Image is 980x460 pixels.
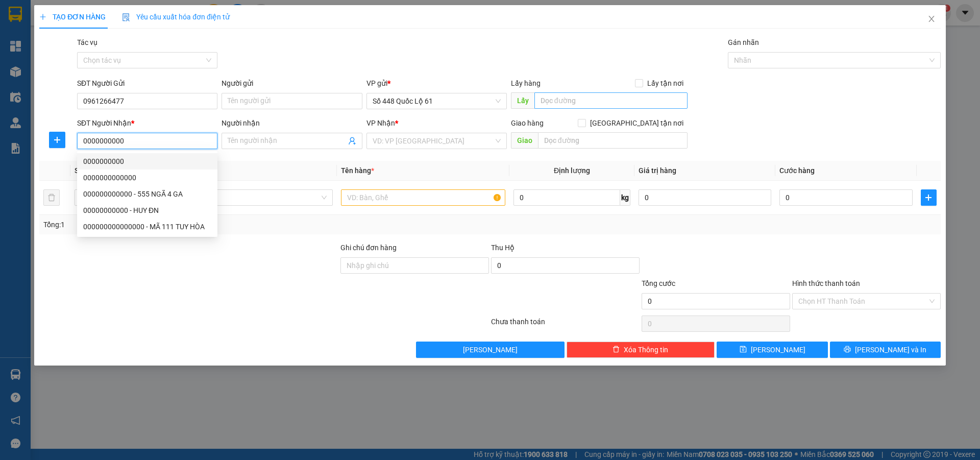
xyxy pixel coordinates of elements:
span: Giá trị hàng [639,166,676,175]
label: Ghi chú đơn hàng [340,244,397,252]
button: delete [43,189,60,206]
input: Ghi chú đơn hàng [340,257,489,274]
div: 000000000000 - 555 NGÃ 4 GA [77,186,217,202]
span: plus [39,13,46,20]
button: plus [49,132,65,148]
span: plus [50,136,65,144]
label: Tác vụ [77,38,97,46]
div: VP gửi [366,78,507,89]
div: 00000000000 - HUY ĐN [83,205,211,216]
div: 0000000000 [77,153,217,170]
span: Thu Hộ [491,244,514,252]
span: [PERSON_NAME] và In [855,344,926,355]
span: Cước hàng [779,166,815,175]
span: Tổng cước [642,279,675,287]
span: Lấy hàng [511,79,541,87]
button: save[PERSON_NAME] [717,342,827,358]
div: 0000000000000 [83,172,211,183]
button: [PERSON_NAME] [416,342,565,358]
span: [PERSON_NAME] [751,344,805,355]
span: plus [921,193,936,202]
div: Chưa thanh toán [490,316,641,334]
div: 000000000000000 - MÃ 111 TUY HÒA [77,219,217,235]
span: user-add [348,137,356,145]
div: 00000000000 - HUY ĐN [77,202,217,219]
span: Khác [175,190,327,205]
span: SL [75,166,83,175]
span: Giao hàng [511,119,544,127]
span: Lấy tận nơi [643,78,688,89]
span: save [740,346,747,354]
div: Người nhận [222,117,362,129]
span: Xóa Thông tin [624,344,668,355]
input: 0 [639,189,771,206]
div: 0000000000 [83,156,211,167]
label: Gán nhãn [728,38,759,46]
div: 000000000000000 - MÃ 111 TUY HÒA [83,221,211,232]
span: Yêu cầu xuất hóa đơn điện tử [122,13,230,21]
span: Giao [511,132,538,149]
span: printer [844,346,851,354]
input: VD: Bàn, Ghế [341,189,505,206]
div: 0000000000000 [77,170,217,186]
div: Người gửi [222,78,362,89]
span: Lấy [511,92,534,109]
span: delete [612,346,620,354]
input: Dọc đường [538,132,688,149]
span: Số 448 Quốc Lộ 61 [373,93,501,109]
div: 000000000000 - 555 NGÃ 4 GA [83,188,211,200]
span: kg [620,189,630,206]
span: TẠO ĐƠN HÀNG [39,13,106,21]
button: deleteXóa Thông tin [567,342,715,358]
img: icon [122,13,130,21]
div: Tổng: 1 [43,219,378,230]
div: SĐT Người Gửi [77,78,217,89]
span: Tên hàng [341,166,374,175]
input: Dọc đường [534,92,688,109]
span: close [927,15,936,23]
button: printer[PERSON_NAME] và In [830,342,941,358]
span: Định lượng [554,166,590,175]
label: Hình thức thanh toán [792,279,860,287]
button: plus [921,189,937,206]
div: SĐT Người Nhận [77,117,217,129]
button: Close [917,5,946,34]
span: [GEOGRAPHIC_DATA] tận nơi [586,117,688,129]
span: [PERSON_NAME] [463,344,518,355]
span: VP Nhận [366,119,395,127]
